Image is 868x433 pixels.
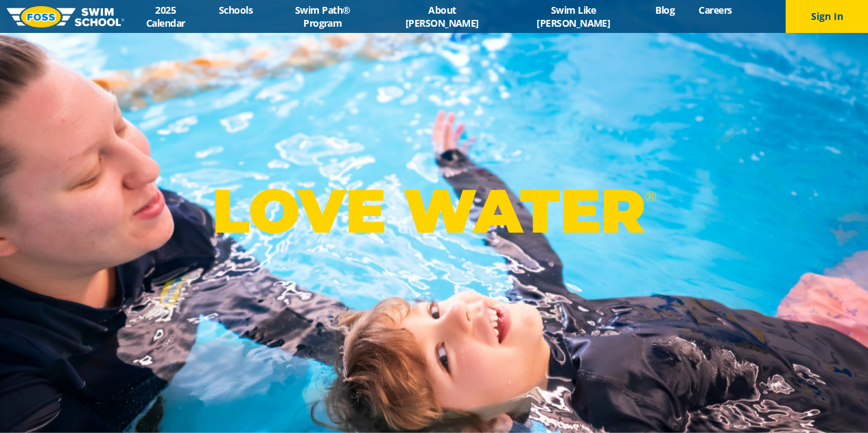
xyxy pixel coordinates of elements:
img: FOSS Swim School Logo [7,6,124,27]
a: 2025 Calendar [124,3,207,30]
a: Swim Like [PERSON_NAME] [504,3,644,30]
a: Careers [687,3,744,16]
p: LOVE WATER [212,174,656,248]
a: About [PERSON_NAME] [381,3,504,30]
a: Swim Path® Program [265,3,381,30]
sup: ® [645,188,656,205]
a: Blog [644,3,687,16]
a: Schools [207,3,265,16]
